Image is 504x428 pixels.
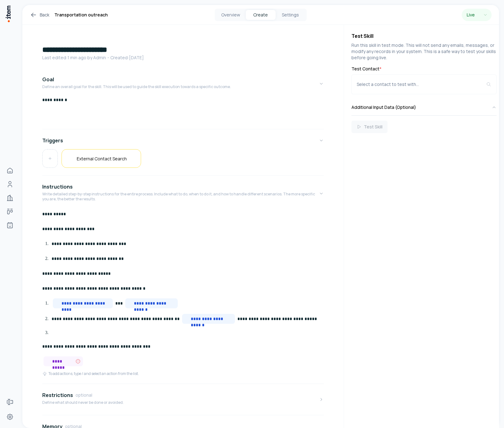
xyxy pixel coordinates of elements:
[42,209,324,381] div: InstructionsWrite detailed step-by-step instructions for the entire process. Include what to do, ...
[77,156,127,162] h5: External Contact Search
[42,149,324,173] div: Triggers
[42,192,319,202] p: Write detailed step-by-step instructions for the entire process. Include what to do, when to do i...
[54,11,108,19] h1: Transportation outreach
[351,66,497,72] label: Test Contact
[216,10,246,20] button: Overview
[42,391,73,399] h4: Restrictions
[4,411,16,423] a: Settings
[42,97,324,127] div: GoalDefine an overall goal for the skill. This will be used to guide the skill execution towards ...
[42,84,231,89] p: Define an overall goal for the skill. This will be used to guide the skill execution towards a sp...
[42,132,324,149] button: Triggers
[42,371,139,376] div: To add actions, type / and select an action from the list.
[42,183,73,190] h4: Instructions
[4,205,16,218] a: Deals
[351,42,497,61] p: Run this skill in test mode. This will not send any emails, messages, or modify any records in yo...
[42,386,324,412] button: RestrictionsoptionalDefine what should never be done or avoided.
[351,99,497,115] button: Additional Input Data (Optional)
[4,192,16,204] a: Companies
[30,11,49,19] a: Back
[42,71,324,97] button: GoalDefine an overall goal for the skill. This will be used to guide the skill execution towards ...
[42,178,324,209] button: InstructionsWrite detailed step-by-step instructions for the entire process. Include what to do, ...
[42,137,63,144] h4: Triggers
[42,76,54,83] h4: Goal
[42,400,124,405] p: Define what should never be done or avoided.
[42,55,324,61] p: Last edited: 1 min ago by Admin ・Created: [DATE]
[4,396,16,408] a: Forms
[4,178,16,190] a: People
[76,392,92,398] span: optional
[246,10,276,20] button: Create
[4,164,16,177] a: Home
[351,32,497,40] h4: Test Skill
[357,81,486,87] div: Select a contact to test with...
[5,5,11,23] img: Item Brain Logo
[4,219,16,231] a: Agents
[276,10,305,20] button: Settings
